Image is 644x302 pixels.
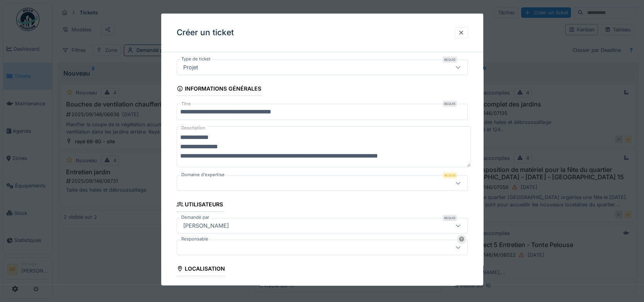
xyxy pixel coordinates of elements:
[443,215,457,221] div: Requis
[180,56,212,62] label: Type de ticket
[180,101,193,107] label: Titre
[177,263,225,276] div: Localisation
[177,83,262,96] div: Informations générales
[180,123,207,133] label: Description
[177,199,223,212] div: Utilisateurs
[443,172,457,178] div: Requis
[177,28,234,38] h3: Créer un ticket
[180,214,211,221] label: Demandé par
[180,236,210,242] label: Responsable
[180,221,232,230] div: [PERSON_NAME]
[180,63,201,72] div: Projet
[443,57,457,63] div: Requis
[180,172,226,178] label: Domaine d'expertise
[443,101,457,107] div: Requis
[177,284,276,294] div: Sélectionner parmi les équipements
